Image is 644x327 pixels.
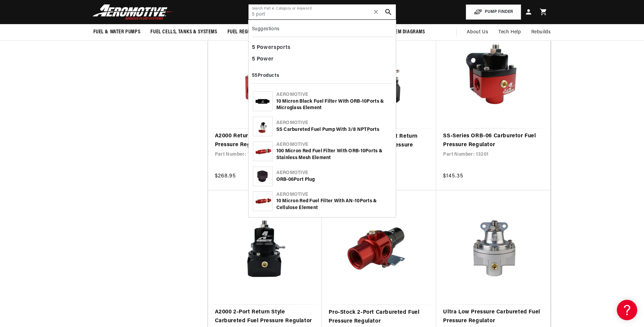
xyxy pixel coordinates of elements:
[276,120,391,126] div: Aeromotive
[276,91,391,98] div: Aeromotive
[93,29,141,36] span: Fuel & Water Pumps
[381,4,396,19] button: search button
[462,24,493,40] a: About Us
[150,29,217,36] span: Fuel Cells, Tanks & Systems
[252,54,392,65] div: wer
[145,24,222,40] summary: Fuel Cells, Tanks & Systems
[215,132,315,149] a: A2000 Return Style Carbureted Fuel Pressure Regulator
[256,117,269,136] img: SS Carbureted Fuel Pump with 3/8 NPT Ports
[276,176,391,183] div: ORB-06 rt Plug
[526,24,556,40] summary: Rebuilds
[531,29,551,36] span: Rebuilds
[498,29,521,36] span: Tech Help
[493,24,526,40] summary: Tech Help
[367,99,373,104] b: Po
[252,42,392,54] div: wersports
[276,141,391,148] div: Aeromotive
[252,56,255,62] b: 5
[257,56,263,62] b: Po
[252,73,279,78] b: 55 Products
[466,4,521,20] button: PUMP FINDER
[276,191,391,198] div: Aeromotive
[443,308,544,325] a: Ultra Low Pressure Carbureted Fuel Pressure Regulator
[252,45,255,50] b: 5
[222,24,272,40] summary: Fuel Regulators
[227,29,267,36] span: Fuel Regulators
[443,132,544,149] a: SS-Series ORB-06 Carburetor Fuel Pressure Regulator
[253,95,272,108] img: 10 Micron Black Fuel Filter with ORB-10 Ports & Microglass Element
[276,126,391,133] div: SS Carbureted Fuel Pump with 3/8 NPT rts
[329,308,429,326] a: Pro-Stock 2-Port Carbureted Fuel Pressure Regulator
[373,6,379,17] span: ✕
[88,24,146,40] summary: Fuel & Water Pumps
[91,4,176,20] img: Aeromotive
[367,127,373,132] b: Po
[365,149,371,154] b: Po
[253,167,272,186] img: ORB-06 Port Plug
[253,195,272,207] img: 10 Micron Red Fuel Filter with AN-10 Ports & Cellulose Element
[294,177,300,182] b: Po
[276,148,391,161] div: 100 Micron Red Fuel Filter with ORB-10 rts & Stainless Mesh Element
[276,198,391,211] div: 10 Micron Red Fuel Filter with AN-10 rts & Cellulose Element
[360,199,366,204] b: Po
[257,45,263,50] b: Po
[252,23,392,37] div: Suggestions
[253,145,272,158] img: 100 Micron Red Fuel Filter with ORB-10 Ports & Stainless Mesh Element
[276,170,391,176] div: Aeromotive
[385,29,425,36] span: System Diagrams
[249,4,396,19] input: Search by Part Number, Category or Keyword
[215,308,315,325] a: A2000 2-Port Return Style Carbureted Fuel Pressure Regulator
[467,30,488,35] span: About Us
[329,132,429,158] a: Double-Adjustable 2-Port Return Style Carbureted Fuel Pressure Regulator
[380,24,430,40] summary: System Diagrams
[276,98,391,111] div: 10 Micron Black Fuel Filter with ORB-10 rts & Microglass Element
